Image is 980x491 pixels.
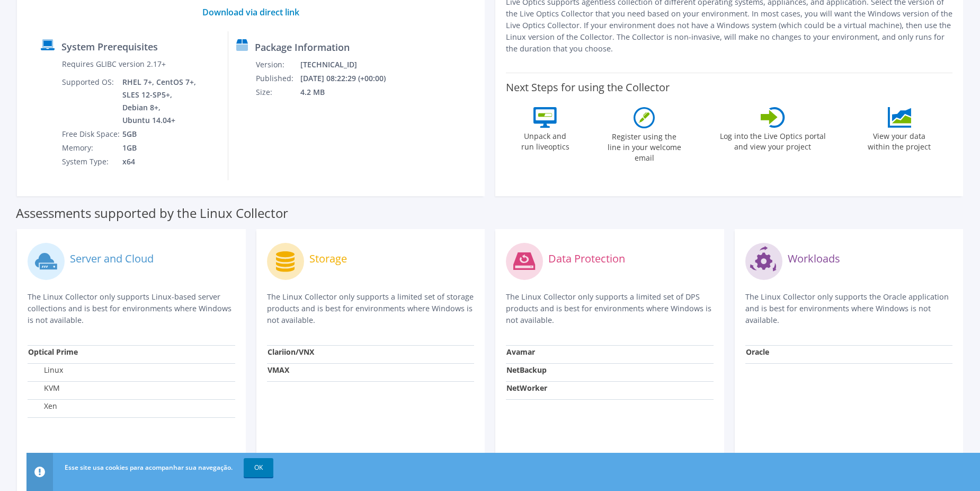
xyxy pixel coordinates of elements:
[202,6,299,18] a: Download via direct link
[122,127,198,141] td: 5GB
[300,85,399,99] td: 4.2 MB
[122,155,198,169] td: x64
[521,128,569,152] label: Unpack and run liveoptics
[506,365,547,375] strong: NetBackup
[300,58,399,72] td: [TECHNICAL_ID]
[255,58,300,72] td: Version:
[122,75,198,127] td: RHEL 7+, CentOS 7+, SLES 12-SP5+, Debian 8+, Ubuntu 14.04+
[61,141,122,155] td: Memory:
[746,347,769,357] strong: Oracle
[70,253,154,264] label: Server and Cloud
[28,401,57,411] label: Xen
[28,365,63,375] label: Linux
[309,253,347,264] label: Storage
[548,253,625,264] label: Data Protection
[255,72,300,85] td: Published:
[61,41,158,52] label: System Prerequisites
[604,128,684,163] label: Register using the line in your welcome email
[16,208,288,218] label: Assessments supported by the Linux Collector
[61,75,122,127] td: Supported OS:
[61,155,122,169] td: System Type:
[122,141,198,155] td: 1GB
[255,42,350,52] label: Package Information
[300,72,399,85] td: [DATE] 08:22:29 (+00:00)
[788,253,840,264] label: Workloads
[255,85,300,99] td: Size:
[28,291,235,326] p: The Linux Collector only supports Linux-based server collections and is best for environments whe...
[506,81,670,94] label: Next Steps for using the Collector
[268,347,314,357] strong: Clariion/VNX
[506,291,714,326] p: The Linux Collector only supports a limited set of DPS products and is best for environments wher...
[65,463,233,472] span: Esse site usa cookies para acompanhar sua navegação.
[61,127,122,141] td: Free Disk Space:
[244,458,273,477] a: OK
[861,128,938,152] label: View your data within the project
[267,291,475,326] p: The Linux Collector only supports a limited set of storage products and is best for environments ...
[745,291,953,326] p: The Linux Collector only supports the Oracle application and is best for environments where Windo...
[719,128,826,152] label: Log into the Live Optics portal and view your project
[268,365,289,375] strong: VMAX
[62,59,166,69] label: Requires GLIBC version 2.17+
[28,347,78,357] strong: Optical Prime
[28,383,60,393] label: KVM
[506,383,547,393] strong: NetWorker
[506,347,535,357] strong: Avamar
